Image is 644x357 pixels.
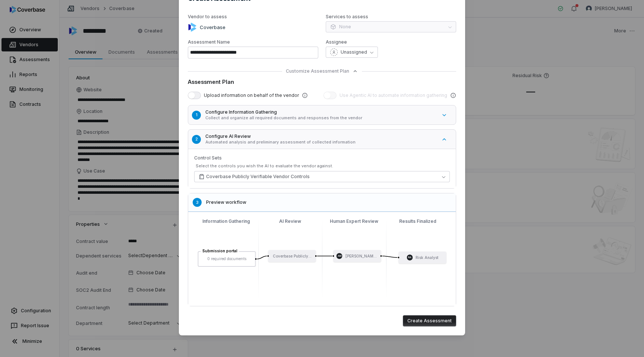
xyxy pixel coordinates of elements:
[197,24,225,31] p: Coverbase
[188,39,318,45] label: Assessment Name
[206,174,310,180] span: Coverbase Publicly Verifiable Vendor Controls
[186,103,465,127] button: 1Configure Information GatheringCollect and organize all required documents and responses from th...
[205,139,437,145] p: Automated analysis and preliminary assessment of collected information
[193,198,202,207] div: 3
[188,78,456,86] div: Assessment Plan
[204,92,299,98] span: Upload information on behalf of the vendor
[206,199,451,205] h5: Preview workflow
[286,68,349,74] span: Customize Assessment Plan
[205,133,437,139] h5: Configure AI Review
[340,92,447,98] span: Use Agentic AI to automate information gathering
[194,155,450,161] label: Control Sets
[196,163,450,169] div: Select the controls you wish the AI to evaluate the vendor against.
[286,68,358,74] button: Customize Assessment Plan
[326,39,456,45] label: Assignee
[205,115,437,121] p: Collect and organize all required documents and responses from the vendor
[403,315,456,326] button: Create Assessment
[326,14,456,20] label: Services to assess
[205,109,437,115] h5: Configure Information Gathering
[186,127,465,151] button: 2Configure AI ReviewAutomated analysis and preliminary assessment of collected information
[341,49,367,55] span: Unassigned
[192,135,201,144] div: 2
[188,14,227,20] span: Vendor to assess
[192,111,201,120] div: 1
